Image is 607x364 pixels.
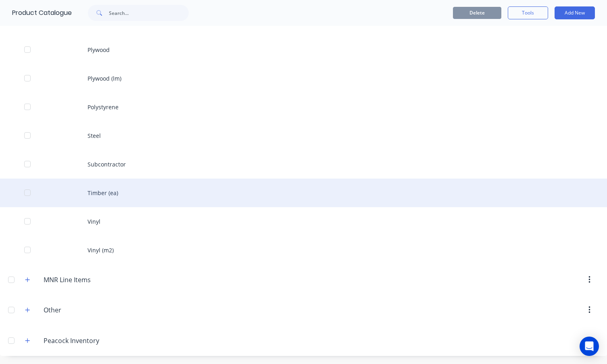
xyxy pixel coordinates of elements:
[508,6,548,19] button: Tools
[109,5,189,21] input: Search...
[44,305,139,315] input: Enter category name
[580,337,599,356] div: Open Intercom Messenger
[44,336,139,345] input: Enter category name
[555,6,595,19] button: Add New
[44,275,139,285] input: Enter category name
[453,7,501,19] button: Delete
